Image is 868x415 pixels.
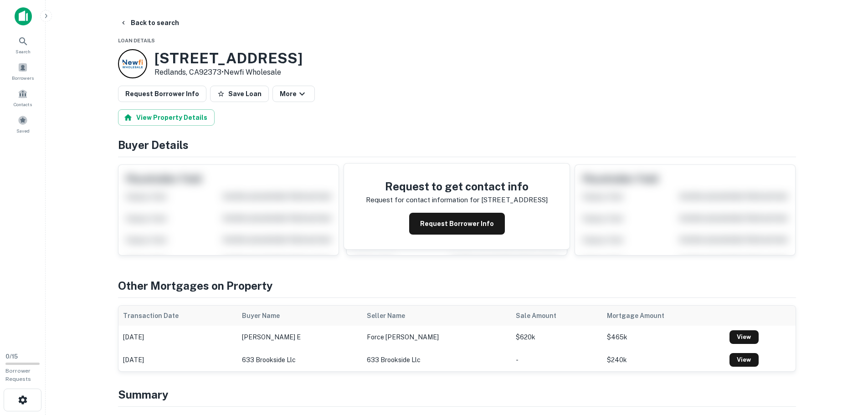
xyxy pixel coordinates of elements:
h3: [STREET_ADDRESS] [154,50,303,67]
td: 633 brookside llc [362,348,511,371]
td: [DATE] [118,326,237,348]
p: Redlands, CA92373 • [154,67,303,78]
a: View [729,353,759,367]
th: Seller Name [362,306,511,326]
h4: Buyer Details [118,137,796,153]
span: 0 / 15 [5,353,18,360]
button: More [272,86,315,102]
span: Search [15,48,31,55]
span: Borrower Requests [5,368,31,382]
img: capitalize-icon.png [15,7,32,26]
td: $240k [602,348,725,371]
th: Mortgage Amount [602,306,725,326]
td: $465k [602,326,725,348]
td: [DATE] [118,348,237,371]
h4: Other Mortgages on Property [118,277,796,294]
span: Contacts [14,101,32,108]
h4: Summary [118,386,796,403]
button: View Property Details [118,109,215,126]
a: Contacts [3,85,43,110]
td: [PERSON_NAME] e [237,326,362,348]
th: Sale Amount [511,306,602,326]
td: - [511,348,602,371]
a: Saved [3,112,43,136]
iframe: Chat Widget [822,342,868,386]
td: $620k [511,326,602,348]
button: Back to search [116,15,183,31]
th: Transaction Date [118,306,237,326]
button: Request Borrower Info [118,86,206,102]
td: 633 brookside llc [237,348,362,371]
button: Save Loan [210,86,269,102]
p: [STREET_ADDRESS] [481,195,548,205]
a: Borrowers [3,59,43,83]
td: force [PERSON_NAME] [362,326,511,348]
span: Borrowers [12,74,34,82]
p: Request for contact information for [366,195,479,205]
span: Loan Details [118,38,155,43]
th: Buyer Name [237,306,362,326]
a: Search [3,32,43,57]
span: Saved [16,127,30,134]
button: Request Borrower Info [409,213,505,235]
h4: Request to get contact info [366,178,548,195]
a: Newfi Wholesale [224,68,281,77]
a: View [729,330,759,344]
